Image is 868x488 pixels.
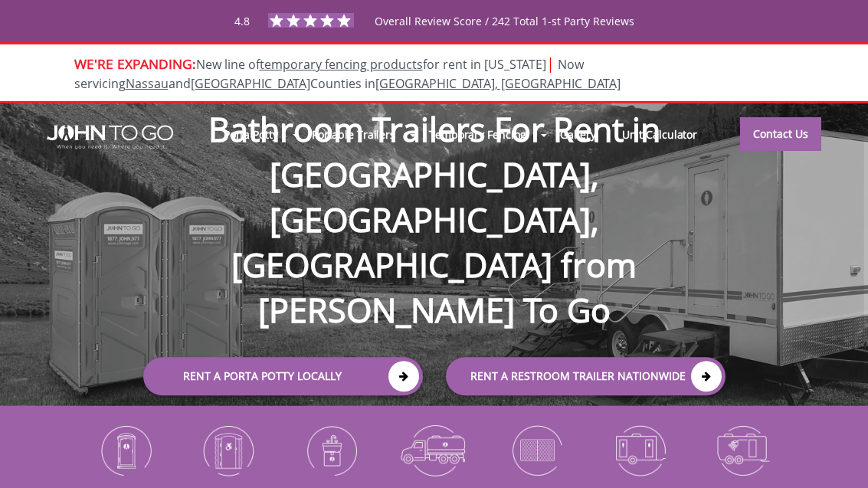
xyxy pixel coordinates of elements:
span: New line of for rent in [US_STATE] [74,56,621,92]
button: Live Chat [807,427,868,488]
span: Overall Review Score / 242 Total 1-st Party Reviews [375,14,634,59]
span: Now servicing and Counties in [74,56,621,92]
a: Rent a Porta Potty Locally [143,357,423,395]
span: 4.8 [234,14,250,28]
img: Portable-Toilets-icon_N.png [86,419,165,481]
a: rent a RESTROOM TRAILER Nationwide [446,357,726,395]
a: Temporary Fencing [416,118,539,151]
a: Portable Trailers [299,118,408,151]
img: Shower-Trailers-icon_N.png [703,419,782,481]
img: Restroom-Trailers-icon_N.png [600,419,680,481]
img: Portable-Sinks-icon_N.png [291,419,371,481]
img: JOHN to go [47,125,173,149]
img: Temporary-Fencing-cion_N.png [497,419,577,481]
img: Waste-Services-icon_N.png [394,419,473,481]
a: Porta Potty [211,118,291,151]
span: WE'RE EXPANDING: [74,54,196,73]
a: Nassau [126,75,169,92]
img: ADA-Accessible-Units-icon_N.png [188,419,268,481]
h1: Bathroom Trailers For Rent in [GEOGRAPHIC_DATA], [GEOGRAPHIC_DATA], [GEOGRAPHIC_DATA] from [PERSO... [128,57,741,332]
a: Gallery [547,118,608,151]
a: Unit Calculator [609,118,711,151]
a: Contact Us [740,117,821,151]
